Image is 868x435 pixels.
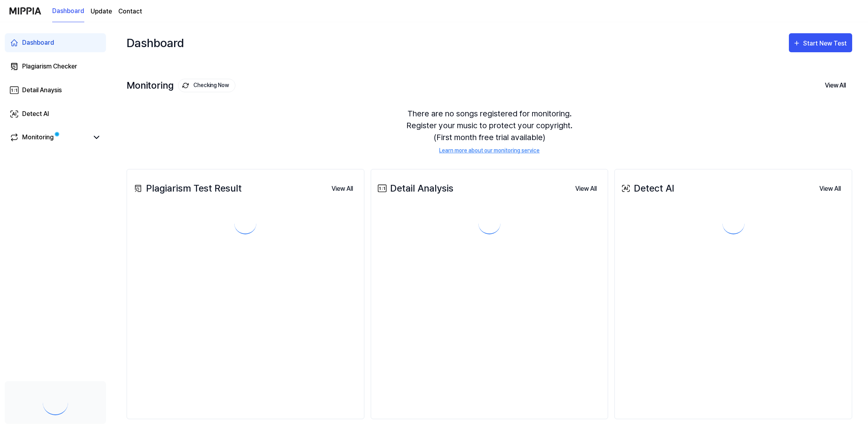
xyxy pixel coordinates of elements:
a: Update [91,7,112,16]
div: Monitoring [127,79,235,92]
div: Detail Anaysis [22,85,62,95]
div: Dashboard [127,30,184,55]
div: Monitoring [22,133,54,142]
div: There are no songs registered for monitoring. Register your music to protect your copyright. (Fir... [127,98,852,164]
button: View All [819,77,852,94]
div: Plagiarism Test Result [132,181,242,196]
a: Learn more about our monitoring service [439,146,540,155]
a: Detect AI [5,104,106,123]
a: Contact [118,7,142,16]
a: Dashboard [52,0,84,22]
div: Plagiarism Checker [22,62,77,71]
button: View All [325,181,359,197]
a: Detail Anaysis [5,81,106,100]
div: Dashboard [22,38,54,47]
div: Start New Test [803,38,848,49]
a: View All [569,180,603,197]
button: View All [569,181,603,197]
button: Start New Test [789,33,852,52]
a: Plagiarism Checker [5,57,106,76]
a: Dashboard [5,33,106,52]
a: View All [813,180,847,197]
div: Detail Analysis [376,181,453,196]
button: View All [813,181,847,197]
div: Detect AI [620,181,674,196]
a: Monitoring [9,133,89,142]
a: View All [325,180,359,197]
div: Detect AI [22,109,49,119]
button: Checking Now [178,79,235,92]
img: monitoring Icon [182,82,189,89]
